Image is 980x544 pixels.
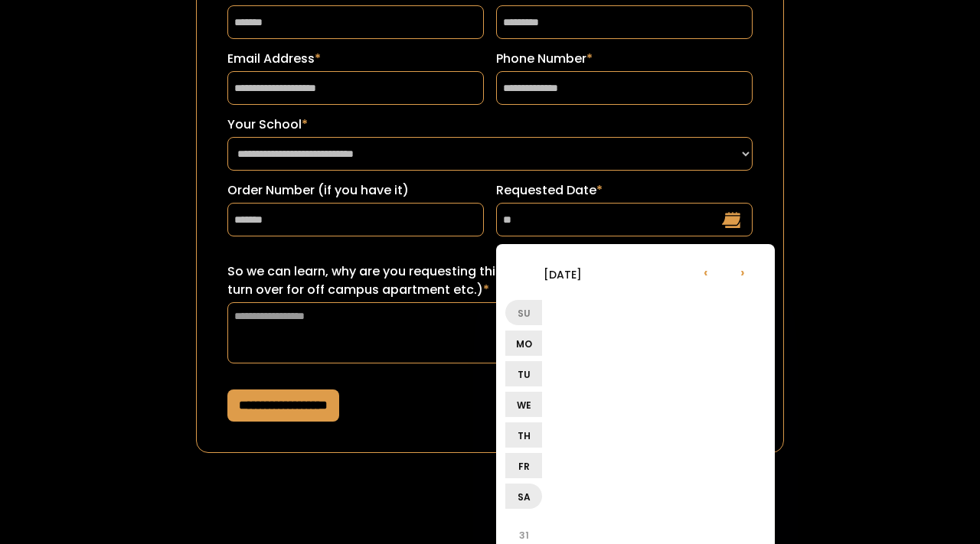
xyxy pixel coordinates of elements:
li: [DATE] [505,256,620,292]
li: Tu [505,361,542,386]
label: Email Address [227,50,484,68]
li: ‹ [688,253,724,290]
label: Phone Number [496,50,753,68]
li: Fr [505,453,542,478]
label: So we can learn, why are you requesting this date? (ex: sorority recruitment, lease turn over for... [227,262,753,299]
li: Sa [505,484,542,509]
li: Su [505,300,542,325]
li: We [505,392,542,417]
li: › [724,253,761,290]
label: Your School [227,116,753,134]
label: Requested Date [496,181,753,200]
label: Order Number (if you have it) [227,181,484,200]
li: Th [505,422,542,448]
li: Mo [505,331,542,356]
